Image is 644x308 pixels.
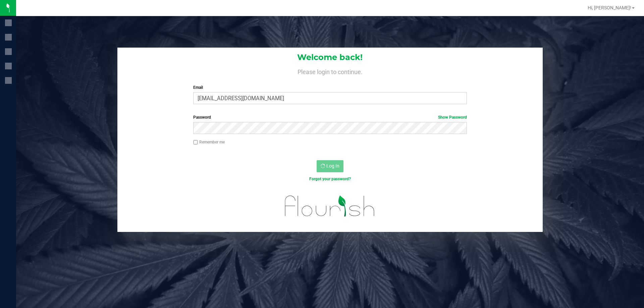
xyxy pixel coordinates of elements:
[193,84,467,90] label: Email
[588,5,631,10] span: Hi, [PERSON_NAME]!
[117,67,543,75] h4: Please login to continue.
[193,140,198,145] input: Remember me
[309,177,351,181] a: Forgot your password?
[317,160,343,172] button: Log In
[117,53,543,62] h1: Welcome back!
[193,139,225,145] label: Remember me
[277,189,383,223] img: flourish_logo.svg
[438,115,467,120] a: Show Password
[193,115,211,120] span: Password
[326,163,339,169] span: Log In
